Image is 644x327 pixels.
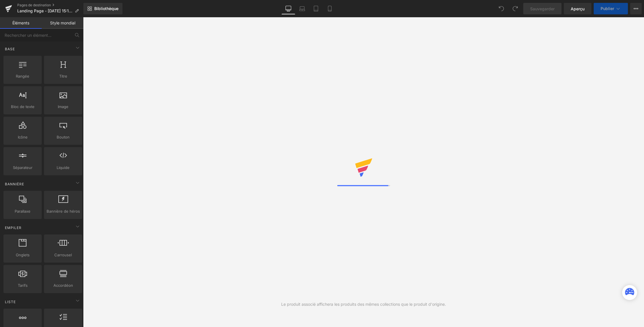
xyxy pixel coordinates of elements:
font: Liste [5,300,16,304]
font: Le produit associé affichera les produits des mêmes collections que le produit d'origine. [281,302,446,307]
font: Bannière [5,182,24,186]
font: Accordéon [53,283,73,288]
span: Landing Page - [DATE] 15:19:03 [17,9,72,13]
font: Tarifs [18,283,28,288]
a: Aperçu [564,3,591,14]
a: Mobile [323,3,337,14]
a: Nouvelle bibliothèque [83,3,122,14]
font: Empiler [5,226,22,230]
font: Publier [601,6,614,11]
font: Style mondial [50,20,75,25]
font: Rangée [16,74,29,78]
button: Refaire [509,3,521,14]
font: Bouton [57,135,70,139]
font: Parallaxe [15,209,30,213]
font: Éléments [12,20,29,25]
font: Bloc de texte [11,104,34,109]
button: Défaire [496,3,507,14]
font: Base [5,47,15,51]
button: Plus [630,3,642,14]
font: Séparateur [13,165,32,170]
a: Comprimé [309,3,323,14]
font: Onglets [16,253,30,257]
font: Sauvegarder [530,6,555,11]
a: Ordinateur portable [295,3,309,14]
font: Pages de destination [17,3,51,7]
font: Liquide [57,165,70,170]
font: Carrousel [54,253,72,257]
a: Bureau [281,3,295,14]
a: Pages de destination [17,3,83,7]
font: Icône [18,135,28,139]
font: Image [58,104,68,109]
font: Bibliothèque [94,6,118,11]
font: Aperçu [571,6,584,11]
font: Bannière de héros [47,209,80,213]
button: Publier [594,3,628,14]
font: Titre [59,74,67,78]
